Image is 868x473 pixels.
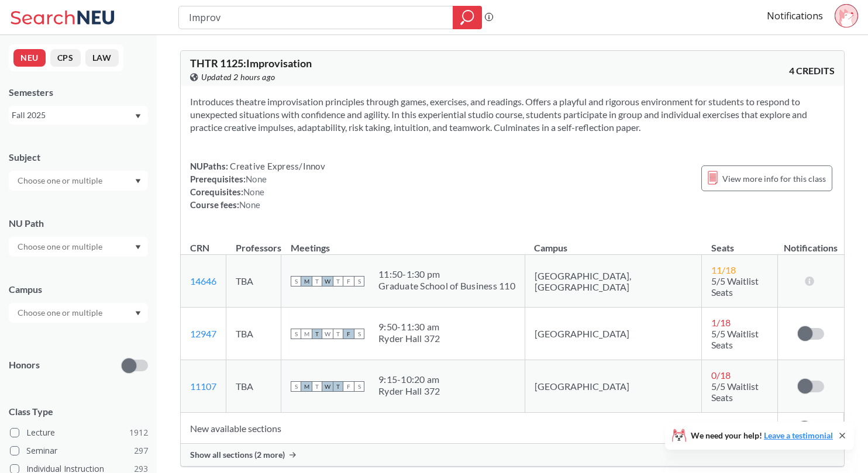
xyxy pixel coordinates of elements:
[13,49,46,67] button: NEU
[9,283,148,296] div: Campus
[12,109,134,122] div: Fall 2025
[711,370,731,381] span: 0 / 18
[190,328,216,339] a: 12947
[135,311,141,316] svg: Dropdown arrow
[711,264,736,275] span: 11 / 18
[190,57,312,70] span: THTR 1125 : Improvisation
[322,329,333,339] span: W
[291,276,301,286] span: S
[789,64,835,77] span: 4 CREDITS
[378,385,440,397] div: Ryder Hall 372
[181,413,777,444] td: New available sections
[188,8,445,27] input: Class, professor, course number, "phrase"
[9,151,148,164] div: Subject
[226,230,281,255] th: Professors
[777,230,843,255] th: Notifications
[226,255,281,308] td: TBA
[239,199,260,210] span: None
[50,49,81,67] button: CPS
[9,237,148,257] div: Dropdown arrow
[691,431,833,440] span: We need your help!
[767,9,823,22] a: Notifications
[322,276,333,286] span: W
[722,171,826,186] span: View more info for this class
[291,329,301,339] span: S
[301,276,312,286] span: M
[135,245,141,250] svg: Dropdown arrow
[711,328,759,350] span: 5/5 Waitlist Seats
[460,9,474,26] svg: magnifying glass
[134,444,148,457] span: 297
[190,381,216,392] a: 11107
[190,95,835,134] section: Introduces theatre improvisation principles through games, exercises, and readings. Offers a play...
[702,230,777,255] th: Seats
[181,444,844,466] div: Show all sections (2 more)
[9,106,148,125] div: Fall 2025Dropdown arrow
[378,280,515,292] div: Graduate School of Business 110
[135,114,141,119] svg: Dropdown arrow
[711,317,731,328] span: 1 / 18
[228,161,325,171] span: Creative Express/Innov
[9,303,148,323] div: Dropdown arrow
[243,187,264,197] span: None
[764,430,833,440] a: Leave a testimonial
[343,276,354,286] span: F
[354,381,364,392] span: S
[9,217,148,230] div: NU Path
[10,443,148,458] label: Seminar
[301,329,312,339] span: M
[333,381,343,392] span: T
[343,329,354,339] span: F
[378,268,515,280] div: 11:50 - 1:30 pm
[453,6,482,29] div: magnifying glass
[190,275,216,286] a: 14646
[281,230,525,255] th: Meetings
[190,450,285,460] span: Show all sections (2 more)
[322,381,333,392] span: W
[312,381,322,392] span: T
[343,381,354,392] span: F
[129,426,148,439] span: 1912
[301,381,312,392] span: M
[525,360,701,413] td: [GEOGRAPHIC_DATA]
[12,174,110,188] input: Choose one or multiple
[201,71,275,84] span: Updated 2 hours ago
[12,306,110,320] input: Choose one or multiple
[9,86,148,99] div: Semesters
[378,321,440,333] div: 9:50 - 11:30 am
[9,405,148,418] span: Class Type
[378,333,440,344] div: Ryder Hall 372
[135,179,141,184] svg: Dropdown arrow
[312,276,322,286] span: T
[378,374,440,385] div: 9:15 - 10:20 am
[190,241,209,254] div: CRN
[354,329,364,339] span: S
[190,160,325,211] div: NUPaths: Prerequisites: Corequisites: Course fees:
[85,49,119,67] button: LAW
[312,329,322,339] span: T
[711,275,759,298] span: 5/5 Waitlist Seats
[226,360,281,413] td: TBA
[711,381,759,403] span: 5/5 Waitlist Seats
[291,381,301,392] span: S
[525,255,701,308] td: [GEOGRAPHIC_DATA], [GEOGRAPHIC_DATA]
[525,308,701,360] td: [GEOGRAPHIC_DATA]
[246,174,267,184] span: None
[333,276,343,286] span: T
[10,425,148,440] label: Lecture
[354,276,364,286] span: S
[226,308,281,360] td: TBA
[9,171,148,191] div: Dropdown arrow
[333,329,343,339] span: T
[12,240,110,254] input: Choose one or multiple
[9,358,40,372] p: Honors
[525,230,701,255] th: Campus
